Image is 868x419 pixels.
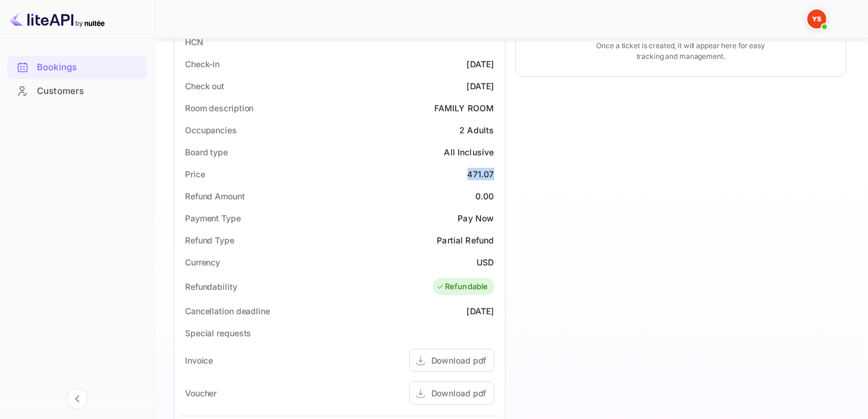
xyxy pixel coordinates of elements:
[185,146,228,158] div: Board type
[467,58,494,70] div: [DATE]
[475,190,494,202] div: 0.00
[477,256,494,268] div: USD
[436,281,488,293] div: Refundable
[185,256,220,268] div: Currency
[185,234,234,246] div: Refund Type
[185,305,270,317] div: Cancellation deadline
[185,387,217,399] div: Voucher
[7,80,147,102] a: Customers
[459,124,494,136] div: 2 Adults
[7,56,147,79] div: Bookings
[185,212,241,224] div: Payment Type
[37,61,141,74] div: Bookings
[431,354,487,367] div: Download pdf
[185,280,237,293] div: Refundability
[185,190,245,202] div: Refund Amount
[807,10,826,29] img: Yandex Support
[593,40,769,62] p: Once a ticket is created, it will appear here for easy tracking and management.
[185,80,224,92] div: Check out
[185,102,253,114] div: Room description
[185,36,203,48] div: HCN
[10,10,105,29] img: LiteAPI logo
[37,85,141,98] div: Customers
[434,102,494,114] div: FAMILY ROOM
[444,146,494,158] div: All Inclusive
[185,124,237,136] div: Occupancies
[7,80,147,103] div: Customers
[431,387,487,399] div: Download pdf
[467,80,494,92] div: [DATE]
[437,234,494,246] div: Partial Refund
[185,168,205,180] div: Price
[7,56,147,78] a: Bookings
[457,212,494,224] div: Pay Now
[467,305,494,317] div: [DATE]
[185,58,220,70] div: Check-in
[185,354,213,367] div: Invoice
[468,168,494,180] div: 471.07
[67,388,88,409] button: Collapse navigation
[185,327,251,339] div: Special requests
